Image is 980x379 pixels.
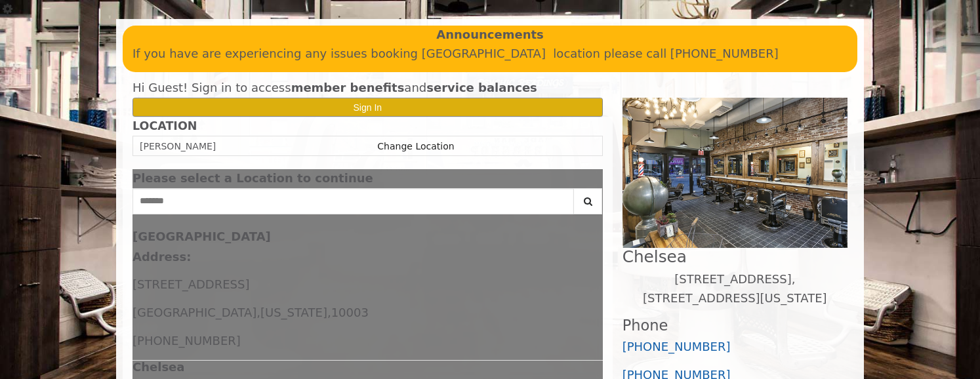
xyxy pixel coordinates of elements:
span: 10003 [331,306,369,319]
b: LOCATION [133,119,197,132]
b: [GEOGRAPHIC_DATA] [133,229,271,243]
span: , [327,306,331,319]
i: Search button [581,197,596,206]
h2: Chelsea [623,248,847,266]
span: [PHONE_NUMBER] [133,334,241,348]
b: Announcements [436,26,544,45]
h3: Phone [623,317,847,334]
p: [STREET_ADDRESS],[STREET_ADDRESS][US_STATE] [623,270,847,308]
input: Search Center [133,188,574,214]
a: Change Location [377,141,454,151]
span: [GEOGRAPHIC_DATA] [133,306,256,319]
span: Please select a Location to continue [133,171,373,185]
b: Address: [133,250,191,264]
p: If you have are experiencing any issues booking [GEOGRAPHIC_DATA] location please call [PHONE_NUM... [133,45,847,64]
div: Hi Guest! Sign in to access and [133,79,603,98]
b: member benefits [291,81,405,94]
div: Center Select [133,188,603,221]
span: [STREET_ADDRESS] [133,277,249,291]
button: close dialog [583,174,603,183]
b: Chelsea [133,360,184,374]
b: service balances [426,81,537,94]
span: , [256,306,260,319]
span: [PERSON_NAME] [140,141,216,151]
button: Sign In [133,98,603,117]
span: [US_STATE] [260,306,327,319]
a: [PHONE_NUMBER] [623,340,731,353]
